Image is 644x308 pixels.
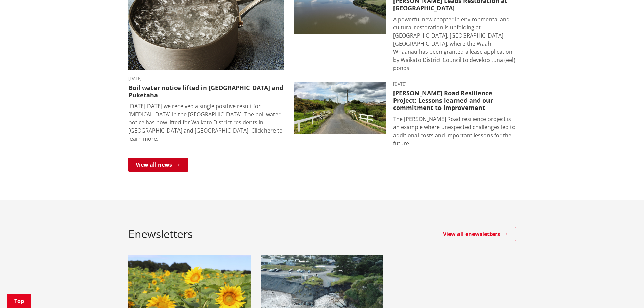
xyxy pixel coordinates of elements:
[393,115,516,147] p: The [PERSON_NAME] Road resilience project is an example where unexpected challenges led to additi...
[128,84,284,99] h3: Boil water notice lifted in [GEOGRAPHIC_DATA] and Puketaha
[613,280,637,304] iframe: Messenger Launcher
[128,228,193,240] h2: Enewsletters
[436,227,516,241] a: View all enewsletters
[294,82,386,134] img: PR-21222 Huia Road Relience Munro Road Bridge
[128,158,188,172] a: View all news
[128,77,284,81] time: [DATE]
[393,82,516,86] time: [DATE]
[294,82,516,147] a: [DATE] [PERSON_NAME] Road Resilience Project: Lessons learned and our commitment to improvement T...
[128,102,284,143] p: [DATE][DATE] we received a single positive result for [MEDICAL_DATA] in the [GEOGRAPHIC_DATA]. Th...
[393,90,516,112] h3: [PERSON_NAME] Road Resilience Project: Lessons learned and our commitment to improvement
[393,15,516,72] p: A powerful new chapter in environmental and cultural restoration is unfolding at [GEOGRAPHIC_DATA...
[7,294,31,308] a: Top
